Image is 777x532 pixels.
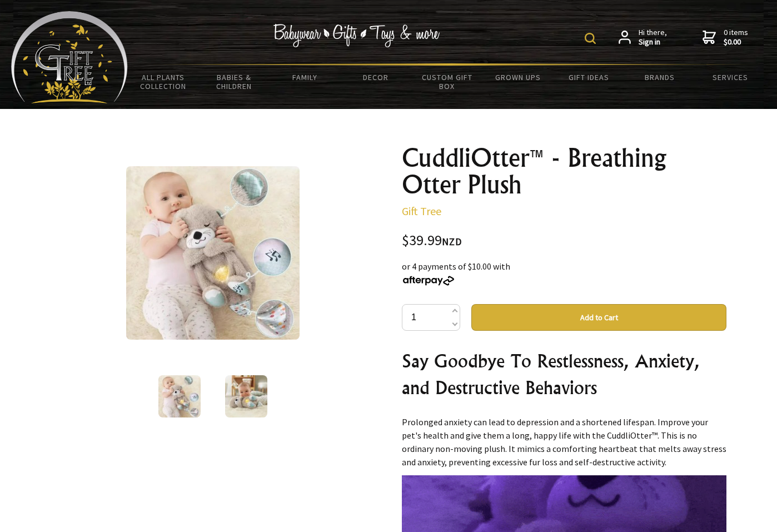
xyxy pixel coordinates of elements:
[225,375,267,417] img: CuddliOtter™ - Breathing Otter Plush
[270,66,341,89] a: Family
[11,11,128,103] img: Babyware - Gifts - Toys and more...
[471,304,726,331] button: Add to Cart
[402,145,726,198] h1: CuddliOtter™ - Breathing Otter Plush
[411,66,482,98] a: Custom Gift Box
[402,415,726,469] p: Prolonged anxiety can lead to depression and a shortened lifespan. Improve your pet's health and ...
[695,66,766,89] a: Services
[585,33,596,44] img: product search
[624,66,695,89] a: Brands
[199,66,270,98] a: Babies & Children
[442,235,462,248] span: NZD
[639,37,667,47] strong: Sign in
[639,28,667,47] span: Hi there,
[402,347,726,401] h2: Say Goodbye To Restlessness, Anxiety, and Destructive Behaviors
[126,166,300,340] img: CuddliOtter™ - Breathing Otter Plush
[402,260,726,286] div: or 4 payments of $10.00 with
[482,66,554,89] a: Grown Ups
[402,204,441,218] a: Gift Tree
[158,375,201,417] img: CuddliOtter™ - Breathing Otter Plush
[619,28,667,47] a: Hi there,Sign in
[273,24,440,47] img: Babywear - Gifts - Toys & more
[402,276,455,286] img: Afterpay
[341,66,412,89] a: Decor
[128,66,199,98] a: All Plants Collection
[402,233,726,248] div: $39.99
[724,27,748,47] span: 0 items
[553,66,624,89] a: Gift Ideas
[703,28,748,47] a: 0 items$0.00
[724,37,748,47] strong: $0.00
